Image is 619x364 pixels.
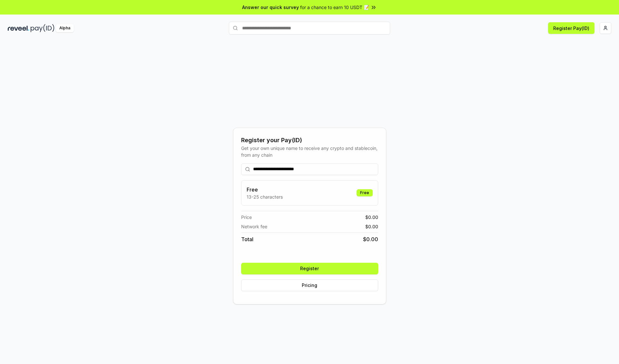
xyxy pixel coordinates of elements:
[548,22,594,34] button: Register Pay(ID)
[242,4,299,11] span: Answer our quick survey
[357,189,373,196] div: Free
[300,4,369,11] span: for a chance to earn 10 USDT 📝
[241,280,378,291] button: Pricing
[241,136,378,145] div: Register your Pay(ID)
[247,193,283,200] p: 13-25 characters
[241,223,267,230] span: Network fee
[56,24,74,32] div: Alpha
[241,145,378,158] div: Get your own unique name to receive any crypto and stablecoin, from any chain
[31,24,54,32] img: pay_id
[365,214,378,221] span: $ 0.00
[363,235,378,243] span: $ 0.00
[241,235,253,243] span: Total
[241,214,252,221] span: Price
[241,263,378,274] button: Register
[365,223,378,230] span: $ 0.00
[8,24,29,32] img: reveel_dark
[247,186,283,193] h3: Free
